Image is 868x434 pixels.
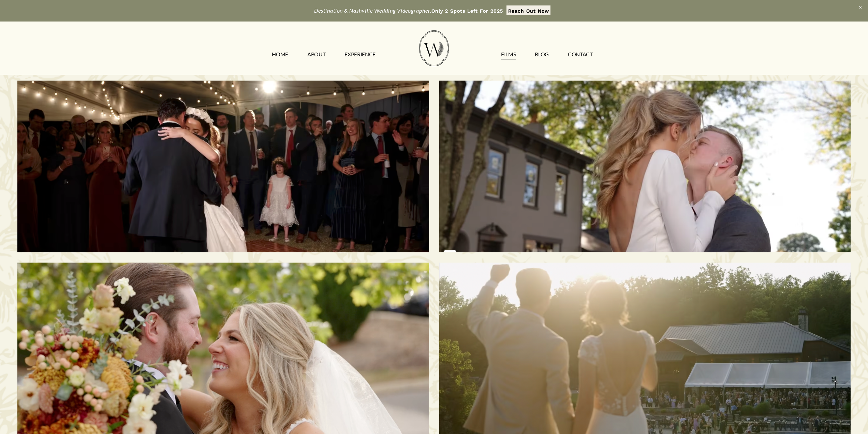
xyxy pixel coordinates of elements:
[501,49,516,60] a: FILMS
[568,49,593,60] a: CONTACT
[17,81,429,252] a: Montgomery & Tanner | West Point, MS
[506,5,550,15] a: Reach Out Now
[439,81,851,252] a: Bailee & Matthew | Milton, KY
[344,49,376,60] a: EXPERIENCE
[419,30,448,66] img: Wild Fern Weddings
[272,49,288,60] a: HOME
[508,8,549,14] strong: Reach Out Now
[535,49,549,60] a: Blog
[307,49,325,60] a: ABOUT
